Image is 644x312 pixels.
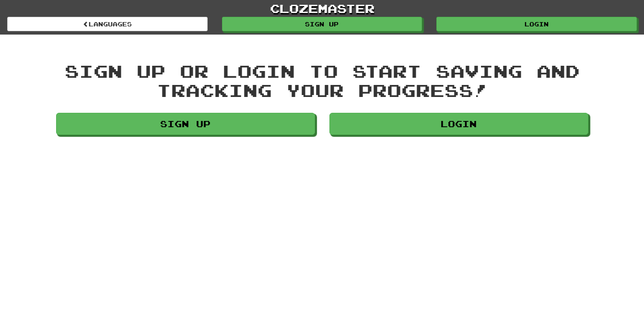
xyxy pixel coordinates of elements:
a: Login [329,113,588,135]
a: Sign up [222,17,422,31]
div: Sign up or login to start saving and tracking your progress! [56,61,588,99]
a: Login [436,17,637,31]
a: Languages [7,17,208,31]
a: Sign up [56,113,315,135]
